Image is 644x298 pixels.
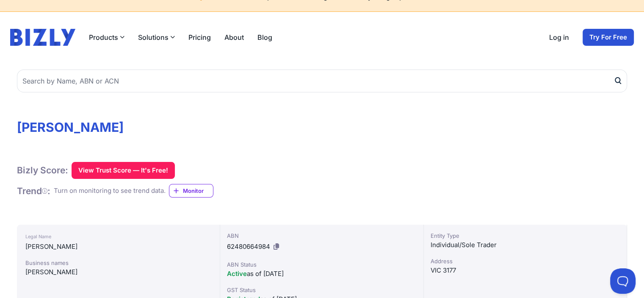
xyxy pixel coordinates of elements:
[227,260,416,269] div: ABN Status
[138,32,175,42] button: Solutions
[17,164,68,176] h1: Bizly Score:
[583,29,634,46] a: Try For Free
[17,70,627,92] input: Search by Name, ABN or ACN
[17,120,627,135] h1: [PERSON_NAME]
[89,32,124,42] button: Products
[227,242,270,251] span: 62480664984
[54,186,166,196] div: Turn on monitoring to see trend data.
[227,269,416,279] div: as of [DATE]
[431,257,620,265] div: Address
[188,32,211,42] a: Pricing
[227,270,247,278] span: Active
[17,185,50,197] h1: Trend :
[431,265,620,276] div: VIC 3177
[257,32,272,42] a: Blog
[169,184,213,198] a: Monitor
[224,32,244,42] a: About
[227,286,416,294] div: GST Status
[431,240,620,250] div: Individual/Sole Trader
[610,268,636,294] iframe: Toggle Customer Support
[25,242,211,252] div: [PERSON_NAME]
[25,231,211,242] div: Legal Name
[549,32,569,42] a: Log in
[183,187,213,195] span: Monitor
[25,259,211,267] div: Business names
[431,231,620,240] div: Entity Type
[25,267,211,277] div: [PERSON_NAME]
[227,231,416,240] div: ABN
[72,162,175,179] button: View Trust Score — It's Free!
